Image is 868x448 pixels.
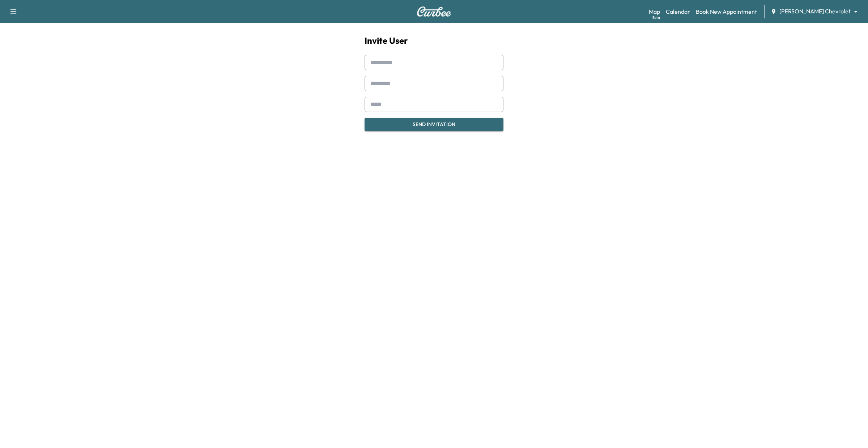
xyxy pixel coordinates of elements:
[666,7,690,16] a: Calendar
[365,35,503,46] h1: Invite User
[649,7,660,16] a: MapBeta
[696,7,757,16] a: Book New Appointment
[652,15,660,20] div: Beta
[365,118,503,131] button: Send Invitation
[417,7,451,17] img: Curbee Logo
